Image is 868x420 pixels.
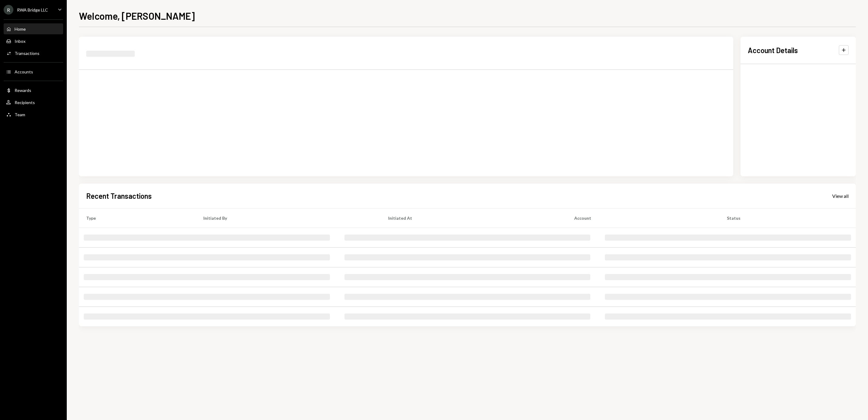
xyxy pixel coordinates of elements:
[15,26,26,32] div: Home
[567,208,719,228] th: Account
[4,36,63,46] a: Inbox
[15,51,39,56] div: Transactions
[15,100,35,105] div: Recipients
[720,208,856,228] th: Status
[832,192,849,199] a: View all
[86,191,152,201] h2: Recent Transactions
[15,112,25,117] div: Team
[15,69,33,74] div: Accounts
[4,66,63,77] a: Accounts
[4,109,63,120] a: Team
[832,193,849,199] div: View all
[15,39,25,44] div: Inbox
[4,85,63,96] a: Rewards
[4,48,63,59] a: Transactions
[17,7,48,12] div: RWA Bridge LLC
[79,208,196,228] th: Type
[748,45,798,55] h2: Account Details
[4,5,13,15] div: R
[79,10,195,22] h1: Welcome, [PERSON_NAME]
[15,88,31,93] div: Rewards
[381,208,567,228] th: Initiated At
[4,97,63,108] a: Recipients
[4,23,63,34] a: Home
[196,208,381,228] th: Initiated By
